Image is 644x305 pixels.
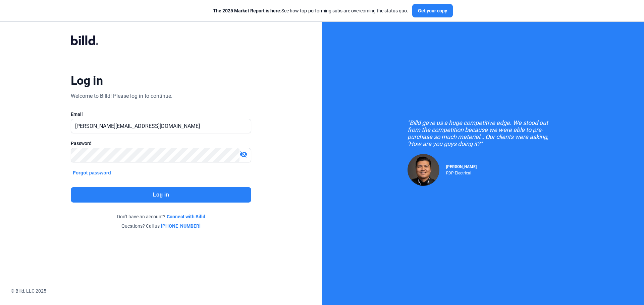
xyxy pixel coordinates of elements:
[161,223,201,229] a: [PHONE_NUMBER]
[213,7,408,14] div: See how top-performing subs are overcoming the status quo.
[408,154,439,186] img: Raul Pacheco
[239,150,248,158] mat-icon: visibility_off
[446,169,477,175] div: RDP Electrical
[71,140,251,147] div: Password
[167,213,205,220] a: Connect with Billd
[71,187,251,203] button: Log in
[412,4,453,17] button: Get your copy
[71,213,251,220] div: Don't have an account?
[71,73,103,88] div: Log in
[71,223,251,229] div: Questions? Call us
[408,119,558,147] div: "Billd gave us a huge competitive edge. We stood out from the competition because we were able to...
[71,169,113,176] button: Forgot password
[71,92,172,100] div: Welcome to Billd! Please log in to continue.
[71,111,251,118] div: Email
[213,8,281,13] span: The 2025 Market Report is here:
[446,164,477,169] span: [PERSON_NAME]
